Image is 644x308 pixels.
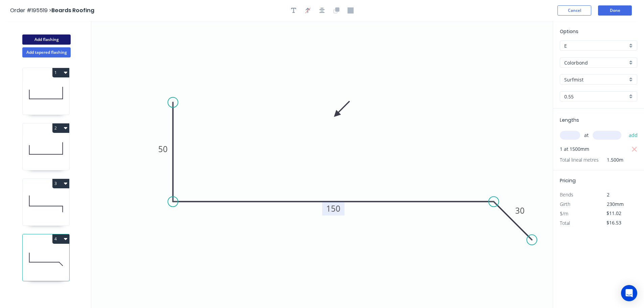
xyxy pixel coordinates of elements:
[560,220,570,226] span: Total
[52,234,69,244] button: 4
[564,93,627,100] input: Thickness
[52,179,69,188] button: 3
[22,34,71,45] button: Add flashing
[560,155,599,165] span: Total lineal metres
[560,201,570,207] span: Girth
[326,203,340,214] tspan: 150
[598,5,632,16] button: Done
[51,6,94,14] span: Beards Roofing
[564,76,627,83] input: Colour
[607,191,610,198] span: 2
[625,129,641,141] button: add
[10,6,51,14] span: Order #195519 >
[52,68,69,77] button: 1
[599,155,623,165] span: 1.500m
[22,47,71,57] button: Add tapered flashing
[52,123,69,133] button: 2
[607,201,624,207] span: 230mm
[621,285,637,301] div: Open Intercom Messenger
[584,131,589,140] span: at
[158,143,168,155] tspan: 50
[560,144,589,154] span: 1 at 1500mm
[560,177,576,184] span: Pricing
[560,28,578,35] span: Options
[515,205,525,216] tspan: 30
[560,210,568,217] span: $/m
[560,117,579,123] span: Lengths
[560,191,573,198] span: Bends
[564,59,627,66] input: Material
[557,5,591,16] button: Cancel
[91,21,553,308] svg: 0
[564,42,627,49] input: Price level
